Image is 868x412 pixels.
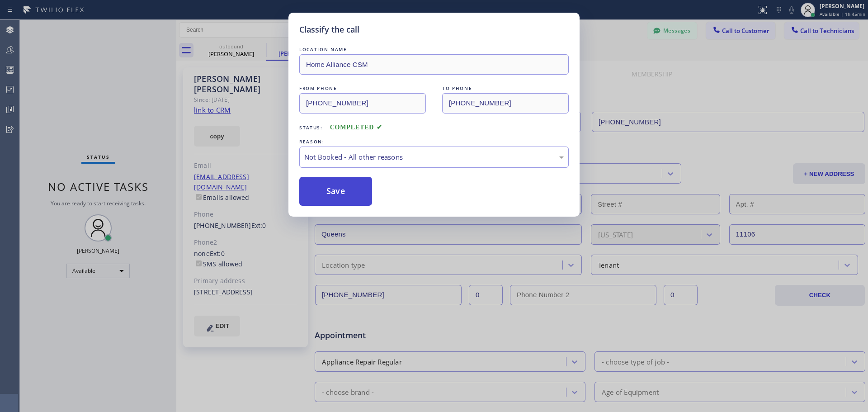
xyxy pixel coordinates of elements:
div: TO PHONE [442,84,569,93]
span: COMPLETED [330,124,382,131]
input: From phone [299,93,426,114]
div: FROM PHONE [299,84,426,93]
button: Save [299,177,372,206]
input: To phone [442,93,569,114]
div: REASON: [299,137,569,147]
h5: Classify the call [299,24,359,36]
div: Not Booked - All other reasons [304,152,564,162]
span: Status: [299,124,323,131]
div: LOCATION NAME [299,45,569,54]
